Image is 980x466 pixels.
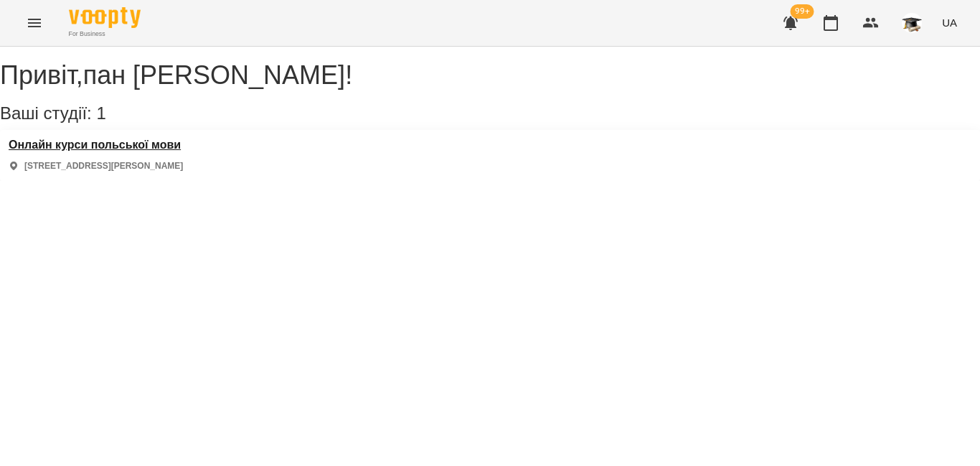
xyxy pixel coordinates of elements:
span: For Business [69,29,141,39]
a: Онлайн курси польської мови [9,139,183,152]
span: 1 [96,103,105,123]
span: UA [942,15,957,30]
button: UA [936,9,963,36]
span: 99+ [791,4,814,19]
button: Menu [17,6,52,40]
img: 799722d1e4806ad049f10b02fe9e8a3e.jpg [902,13,922,33]
p: [STREET_ADDRESS][PERSON_NAME] [24,160,183,172]
img: Voopty Logo [69,7,141,28]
